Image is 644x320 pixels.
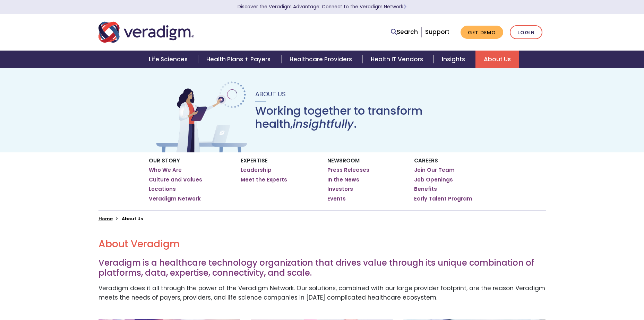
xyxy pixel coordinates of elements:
h1: Working together to transform health, . [255,104,490,131]
a: In the News [327,176,359,183]
em: insightfully [293,116,354,132]
img: Veradigm logo [98,21,194,44]
a: Events [327,195,346,202]
span: Learn More [403,3,406,10]
a: Healthcare Providers [281,51,362,68]
p: Veradigm does it all through the power of the Veradigm Network. Our solutions, combined with our ... [98,284,546,302]
a: Search [391,27,418,37]
a: Support [425,28,449,36]
a: Investors [327,186,353,193]
a: Culture and Values [149,176,202,183]
a: Early Talent Program [414,195,472,202]
span: About Us [255,90,286,98]
a: Benefits [414,186,437,193]
a: Join Our Team [414,167,455,174]
a: Leadership [241,167,272,174]
a: Health IT Vendors [362,51,433,68]
a: Who We Are [149,167,182,174]
a: Login [510,25,542,39]
h3: Veradigm is a healthcare technology organization that drives value through its unique combination... [98,258,546,278]
a: Insights [433,51,475,68]
a: Veradigm Network [149,195,201,202]
a: Life Sciences [140,51,198,68]
a: Health Plans + Payers [198,51,281,68]
a: Get Demo [461,26,503,39]
a: Home [98,215,113,222]
a: Job Openings [414,176,453,183]
a: Press Releases [327,167,369,174]
a: Locations [149,186,176,193]
a: Meet the Experts [241,176,287,183]
a: About Us [475,51,519,68]
a: Discover the Veradigm Advantage: Connect to the Veradigm NetworkLearn More [238,3,406,10]
h2: About Veradigm [98,238,546,250]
